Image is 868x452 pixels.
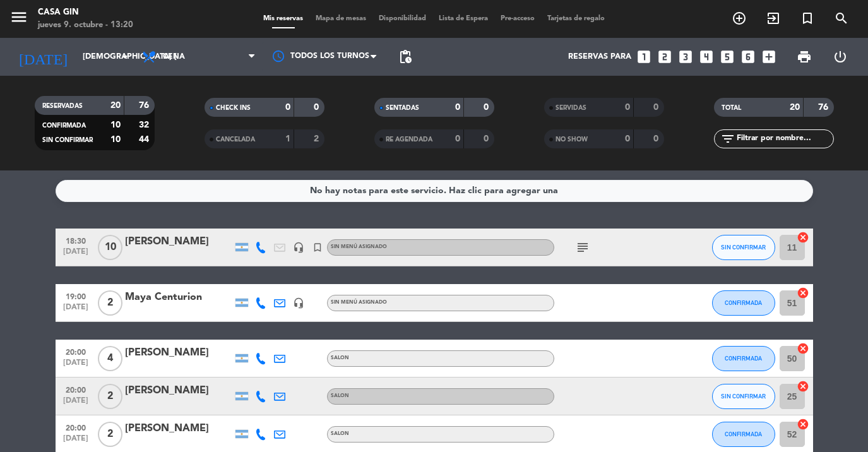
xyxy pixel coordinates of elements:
i: looks_4 [698,49,715,65]
span: 2 [98,384,122,409]
i: turned_in_not [312,242,323,253]
span: CONFIRMADA [725,431,762,437]
i: arrow_drop_down [117,49,133,64]
i: cancel [797,231,809,244]
button: CONFIRMADA [712,346,775,371]
span: Disponibilidad [372,15,432,22]
span: SALON [331,393,349,398]
span: 2 [98,290,122,316]
strong: 76 [139,101,152,110]
span: 2 [98,422,122,447]
span: SIN CONFIRMAR [721,244,766,251]
i: subject [575,240,590,255]
div: jueves 9. octubre - 13:20 [38,19,133,32]
strong: 0 [285,103,290,112]
div: [PERSON_NAME] [125,420,232,437]
span: Sin menú asignado [331,244,387,249]
span: CONFIRMADA [42,122,86,129]
i: headset_mic [293,297,304,309]
span: Tarjetas de regalo [541,15,611,22]
i: exit_to_app [766,11,781,26]
i: power_settings_new [833,49,848,64]
span: 19:00 [60,288,92,303]
div: [PERSON_NAME] [125,345,232,361]
strong: 0 [484,134,491,143]
span: Reservas para [568,52,631,61]
strong: 1 [285,134,290,143]
span: [DATE] [60,396,92,411]
strong: 44 [139,135,152,144]
strong: 20 [790,103,800,112]
span: pending_actions [398,49,413,64]
i: looks_one [636,49,652,65]
strong: 10 [110,135,121,144]
span: 20:00 [60,344,92,359]
div: [PERSON_NAME] [125,383,232,399]
strong: 0 [484,103,491,112]
button: CONFIRMADA [712,290,775,316]
i: cancel [797,418,809,431]
div: Casa Gin [38,6,133,19]
span: SIN CONFIRMAR [42,137,93,143]
i: turned_in_not [800,11,815,26]
span: 10 [98,235,122,260]
span: CONFIRMADA [725,355,762,362]
strong: 10 [110,121,121,129]
span: [DATE] [60,247,92,262]
strong: 20 [110,101,121,110]
strong: 32 [139,121,152,129]
i: add_box [761,49,777,65]
span: SERVIDAS [556,105,586,111]
div: [PERSON_NAME] [125,234,232,250]
span: SALON [331,355,349,360]
i: [DATE] [9,43,76,71]
strong: 0 [653,134,661,143]
span: TOTAL [722,105,741,111]
i: looks_6 [740,49,756,65]
span: CANCELADA [216,136,255,143]
span: Mis reservas [257,15,309,22]
div: LOG OUT [822,38,859,76]
span: SENTADAS [386,105,419,111]
i: cancel [797,380,809,393]
span: Cena [163,52,185,61]
i: add_circle_outline [732,11,747,26]
span: 4 [98,346,122,371]
button: SIN CONFIRMAR [712,384,775,409]
span: Mapa de mesas [309,15,372,22]
button: SIN CONFIRMAR [712,235,775,260]
input: Filtrar por nombre... [735,132,833,146]
i: looks_two [657,49,673,65]
span: Sin menú asignado [331,300,387,305]
strong: 0 [653,103,661,112]
strong: 0 [625,103,630,112]
span: Lista de Espera [432,15,494,22]
span: CHECK INS [216,105,251,111]
span: 20:00 [60,382,92,396]
strong: 2 [314,134,321,143]
strong: 0 [455,103,460,112]
button: CONFIRMADA [712,422,775,447]
span: RESERVADAS [42,103,83,109]
span: SIN CONFIRMAR [721,393,766,400]
strong: 76 [818,103,831,112]
i: search [834,11,849,26]
i: cancel [797,287,809,299]
span: [DATE] [60,434,92,449]
span: 18:30 [60,233,92,247]
span: RE AGENDADA [386,136,432,143]
span: CONFIRMADA [725,299,762,306]
strong: 0 [455,134,460,143]
i: filter_list [720,131,735,146]
div: No hay notas para este servicio. Haz clic para agregar una [310,184,558,198]
i: headset_mic [293,242,304,253]
span: [DATE] [60,303,92,318]
i: looks_5 [719,49,735,65]
span: NO SHOW [556,136,588,143]
i: menu [9,8,28,27]
span: print [797,49,812,64]
span: [DATE] [60,359,92,373]
strong: 0 [625,134,630,143]
span: SALON [331,431,349,436]
strong: 0 [314,103,321,112]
